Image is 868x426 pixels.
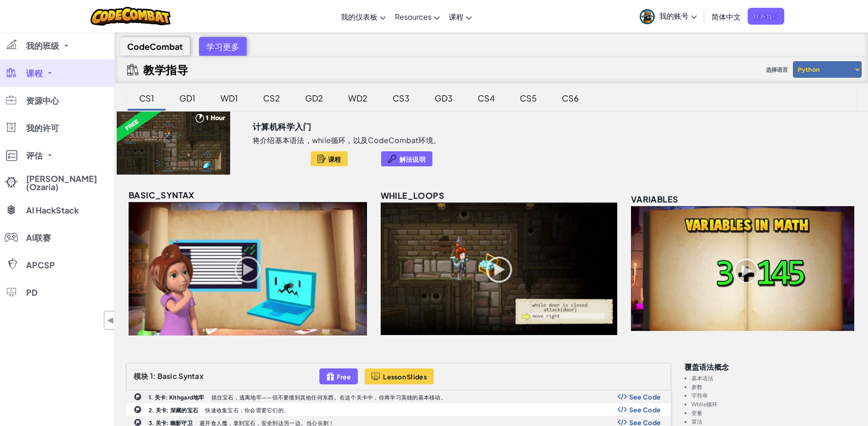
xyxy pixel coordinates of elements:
[469,87,504,109] div: CS4
[134,405,142,414] img: IconChallengeLevel.svg
[26,234,51,242] span: AI联赛
[629,406,661,413] span: See Code
[26,175,108,191] span: [PERSON_NAME] (Ozaria)
[211,394,446,400] p: 抓住宝石，逃离地牢——但不要撞到其他任何东西。在这个关卡中，你将学习英雄的基本移动。
[253,120,312,133] h3: 计算机科学入门
[381,202,617,335] img: while_loops_unlocked.png
[337,373,351,380] span: Free
[390,4,444,29] a: Resources
[126,403,671,416] a: 2. 关卡: 深藏的宝石 快速收集宝石；你会需要它们的。 Show Code Logo See Code
[631,206,854,331] img: variables_unlocked.png
[157,371,204,381] span: Basic Syntax
[691,401,857,407] li: While循环
[395,12,431,21] span: Resources
[253,136,441,145] p: 将介绍基本语法，while循环，以及CodeCombat环境。
[691,375,857,381] li: 基本语法
[311,151,348,166] button: 课程
[748,8,784,25] a: 联系我们
[26,96,59,105] span: 资源中心
[339,87,377,109] div: WD2
[328,155,341,163] span: 课程
[685,363,857,371] h3: 覆盖语法概念
[365,368,434,384] button: Lesson Slides
[149,407,198,414] b: 2. 关卡: 深藏的宝石
[691,393,857,399] li: 字符串
[129,190,194,200] span: basic_syntax
[383,373,427,380] span: Lesson Slides
[205,407,289,413] p: 快速收集宝石；你会需要它们的。
[659,11,697,21] span: 我的账号
[326,371,334,382] img: IconFreeLevelv2.svg
[254,87,289,109] div: CS2
[91,7,171,26] img: CodeCombat logo
[618,406,627,413] img: Show Code Logo
[26,206,79,214] span: AI HackStack
[618,419,627,426] img: Show Code Logo
[640,9,655,24] img: avatar
[129,202,367,335] img: basic_syntax_unlocked.png
[26,124,59,132] span: 我的许可
[631,194,679,204] span: variables
[199,37,247,56] div: 学习更多
[26,151,43,160] span: 评估
[336,4,390,29] a: 我的仪表板
[341,12,377,21] span: 我的仪表板
[150,371,156,381] span: 1:
[426,87,462,109] div: GD3
[120,37,190,56] div: CodeCombat
[712,12,741,21] span: 简体中文
[134,371,149,381] span: 模块
[444,4,476,29] a: 课程
[707,4,745,29] a: 简体中文
[553,87,588,109] div: CS6
[134,393,142,401] img: IconChallengeLevel.svg
[199,420,334,426] p: 避开食人魔，拿到宝石，安全到达另一边。当心尖刺！
[691,384,857,390] li: 参数
[399,155,426,163] span: 解法说明
[381,190,444,201] span: while_loops
[296,87,332,109] div: GD2
[26,42,59,50] span: 我的班级
[691,419,857,425] li: 算法
[127,64,139,75] img: IconCurriculumGuide.svg
[511,87,546,109] div: CS5
[629,419,661,426] span: See Code
[211,87,247,109] div: WD1
[635,2,701,31] a: 我的账号
[143,63,188,76] h2: 教学指导
[149,394,205,401] b: 1. 关卡: Kithgard地牢
[170,87,205,109] div: GD1
[130,87,163,109] div: CS1
[107,314,114,327] span: ◀
[383,87,419,109] div: CS3
[762,63,792,77] span: 选择语言
[629,393,661,400] span: See Code
[126,390,671,403] a: 1. 关卡: Kithgard地牢 抓住宝石，逃离地牢——但不要撞到其他任何东西。在这个关卡中，你将学习英雄的基本移动。 Show Code Logo See Code
[618,394,627,400] img: Show Code Logo
[381,151,432,166] button: 解法说明
[26,69,43,77] span: 课程
[449,12,464,21] span: 课程
[691,410,857,416] li: 变量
